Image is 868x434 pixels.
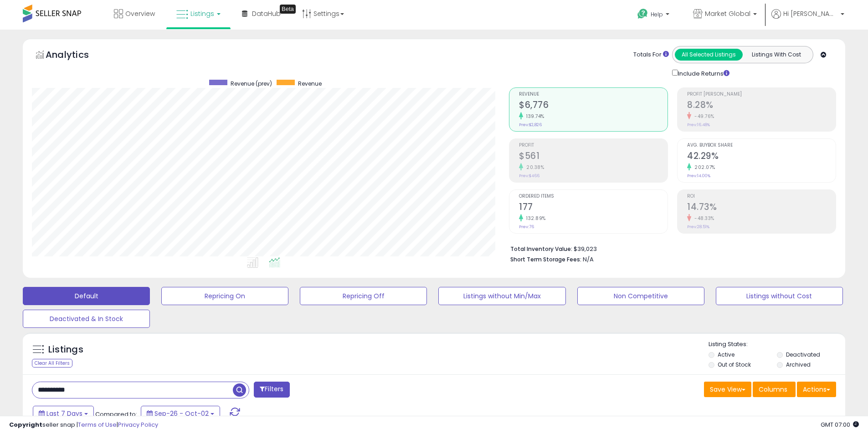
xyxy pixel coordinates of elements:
[46,409,82,418] span: Last 7 Days
[523,164,544,171] small: 20.38%
[519,100,668,112] h2: $6,776
[519,173,539,179] small: Prev: $466
[705,9,750,18] span: Market Global
[161,287,288,305] button: Repricing On
[48,343,83,356] h5: Listings
[33,406,94,421] button: Last 7 Days
[633,51,669,59] div: Totals For
[675,49,743,61] button: All Selected Listings
[718,351,734,358] label: Active
[687,143,836,148] span: Avg. Buybox Share
[687,202,836,214] h2: 14.73%
[9,421,158,429] div: seller snap | |
[665,68,740,78] div: Include Returns
[23,310,150,328] button: Deactivated & In Stock
[519,92,668,97] span: Revenue
[519,194,668,199] span: Ordered Items
[252,9,281,18] span: DataHub
[687,92,836,97] span: Profit [PERSON_NAME]
[637,8,648,20] i: Get Help
[9,420,42,429] strong: Copyright
[687,224,709,230] small: Prev: 28.51%
[300,287,427,305] button: Repricing Off
[46,48,107,63] h5: Analytics
[716,287,843,305] button: Listings without Cost
[704,382,751,397] button: Save View
[759,385,787,394] span: Columns
[519,224,534,230] small: Prev: 76
[821,420,859,429] span: 2025-10-11 07:00 GMT
[231,80,272,87] span: Revenue (prev)
[118,420,158,429] a: Privacy Policy
[786,351,820,358] label: Deactivated
[95,410,137,419] span: Compared to:
[753,382,796,397] button: Columns
[709,340,845,349] p: Listing States:
[786,361,811,368] label: Archived
[154,409,209,418] span: Sep-26 - Oct-02
[519,122,542,128] small: Prev: $2,826
[742,49,810,61] button: Listings With Cost
[691,164,715,171] small: 202.07%
[691,215,714,222] small: -48.33%
[523,113,544,120] small: 139.74%
[630,1,678,30] a: Help
[771,9,844,30] a: Hi [PERSON_NAME]
[23,287,150,305] button: Default
[583,255,594,264] span: N/A
[298,80,322,87] span: Revenue
[190,9,214,18] span: Listings
[519,202,668,214] h2: 177
[280,5,296,14] div: Tooltip anchor
[687,173,710,179] small: Prev: 14.00%
[125,9,155,18] span: Overview
[687,151,836,163] h2: 42.29%
[141,406,220,421] button: Sep-26 - Oct-02
[519,143,668,148] span: Profit
[691,113,714,120] small: -49.76%
[510,243,829,254] li: $39,023
[687,194,836,199] span: ROI
[438,287,565,305] button: Listings without Min/Max
[687,122,710,128] small: Prev: 16.48%
[78,420,117,429] a: Terms of Use
[254,382,289,398] button: Filters
[687,100,836,112] h2: 8.28%
[510,255,581,263] b: Short Term Storage Fees:
[651,10,663,18] span: Help
[519,151,668,163] h2: $561
[32,359,72,368] div: Clear All Filters
[718,361,751,368] label: Out of Stock
[510,245,572,253] b: Total Inventory Value:
[783,9,838,18] span: Hi [PERSON_NAME]
[797,382,836,397] button: Actions
[577,287,704,305] button: Non Competitive
[523,215,546,222] small: 132.89%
